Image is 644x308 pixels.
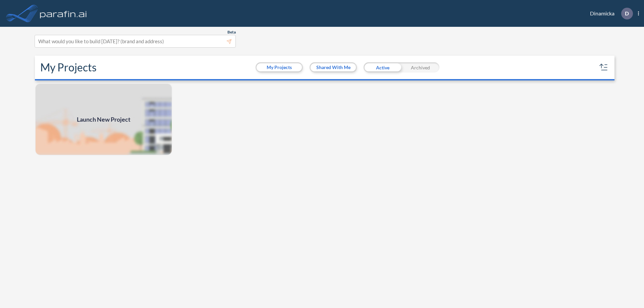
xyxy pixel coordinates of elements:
[227,29,236,35] span: Beta
[598,62,609,73] button: sort
[40,61,97,74] h2: My Projects
[39,7,88,20] img: logo
[311,63,356,71] button: Shared With Me
[35,83,172,156] img: add
[364,62,401,72] div: Active
[625,10,629,16] p: D
[35,83,172,156] a: Launch New Project
[257,63,302,71] button: My Projects
[580,8,639,19] div: Dinamicka
[77,115,130,124] span: Launch New Project
[401,62,439,72] div: Archived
